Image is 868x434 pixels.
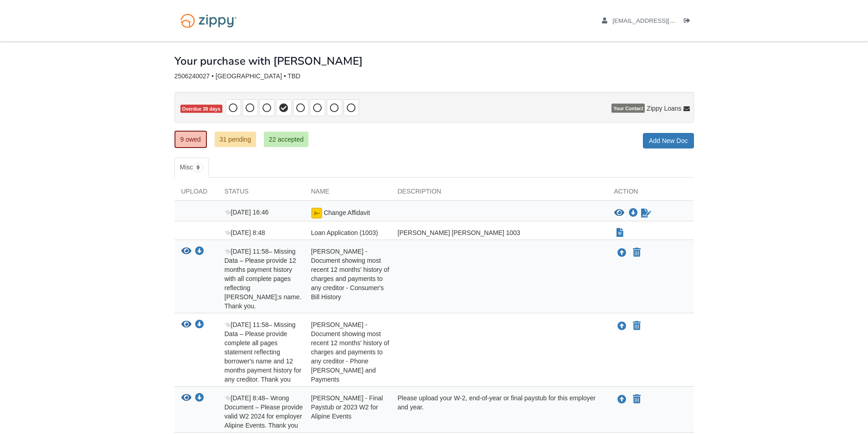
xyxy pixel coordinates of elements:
[311,248,390,301] span: [PERSON_NAME] - Document showing most recent 12 months' history of charges and payments to any cr...
[175,131,207,148] a: 9 owed
[640,208,652,219] a: Sign Form
[218,320,304,384] div: – Missing Data – Please provide complete all pages statement reflecting borrower's name and 12 mo...
[181,393,191,403] button: View Mary Hutchinson - Final Paystub or 2023 W2 for Alipine Events
[193,163,203,172] span: 9
[629,209,638,217] a: Download Change Affidavit
[602,17,717,26] a: edit profile
[225,209,269,216] span: [DATE] 16:46
[616,393,627,405] button: Upload Mary Hutchinson - Final Paystub or 2023 W2 for Alipine Events
[614,209,624,218] button: View Change Affidavit
[218,247,304,311] div: – Missing Data – Please provide 12 months payment history with all complete pages reflecting [PER...
[607,187,694,200] div: Action
[181,247,191,256] button: View Mary Hutchinson - Document showing most recent 12 months' history of charges and payments to...
[324,209,370,216] span: Change Affidavit
[175,187,218,200] div: Upload
[225,321,269,328] span: [DATE] 11:58
[311,229,378,236] span: Loan Application (1003)
[311,321,390,383] span: [PERSON_NAME] - Document showing most recent 12 months' history of charges and payments to any cr...
[195,322,204,329] a: Download Mary Hutchinson - Document showing most recent 12 months' history of charges and payment...
[175,158,209,178] a: Misc
[180,105,222,113] span: Overdue 38 days
[632,321,642,332] button: Declare Mary Hutchinson - Document showing most recent 12 months' history of charges and payments...
[391,228,607,237] div: [PERSON_NAME] [PERSON_NAME] 1003
[175,72,694,80] div: 2506240027 • [GEOGRAPHIC_DATA] • TBD
[616,247,627,259] button: Upload Mary Hutchinson - Document showing most recent 12 months' history of charges and payments ...
[218,187,304,200] div: Status
[195,395,204,402] a: Download Mary Hutchinson - Final Paystub or 2023 W2 for Alipine Events
[647,104,681,113] span: Zippy Loans
[612,17,717,24] span: nativetami@gmail.com
[311,208,322,219] img: Ready for you to esign
[195,248,204,255] a: Download Mary Hutchinson - Document showing most recent 12 months' history of charges and payment...
[311,394,383,420] span: [PERSON_NAME] - Final Paystub or 2023 W2 for Alipine Events
[218,393,304,430] div: – Wrong Document – Please provide valid W2 2024 for employer Alipine Events. Thank you
[225,394,265,402] span: [DATE] 8:48
[304,187,391,200] div: Name
[632,394,642,405] button: Declare Mary Hutchinson - Final Paystub or 2023 W2 for Alipine Events not applicable
[264,132,308,147] a: 22 accepted
[215,132,256,147] a: 31 pending
[391,393,607,430] div: Please upload your W-2, end-of-year or final paystub for this employer and year.
[611,104,645,113] span: Your Contact
[225,229,265,236] span: [DATE] 8:48
[616,320,627,332] button: Upload Mary Hutchinson - Document showing most recent 12 months' history of charges and payments ...
[175,55,363,67] h1: Your purchase with [PERSON_NAME]
[616,229,623,236] a: Show Document
[175,9,242,32] img: Logo
[181,320,191,330] button: View Mary Hutchinson - Document showing most recent 12 months' history of charges and payments to...
[225,248,269,255] span: [DATE] 11:58
[391,187,607,200] div: Description
[643,133,694,148] a: Add New Doc
[632,247,642,258] button: Declare Mary Hutchinson - Document showing most recent 12 months' history of charges and payments...
[684,17,694,26] a: Log out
